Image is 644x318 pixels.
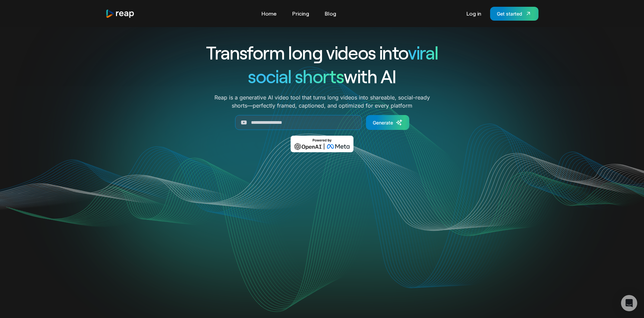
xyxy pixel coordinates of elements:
video: Your browser does not support the video tag. [186,162,458,298]
span: social shorts [248,65,344,87]
a: Generate [366,115,409,130]
h1: Transform long videos into [181,41,463,64]
div: Get started [497,10,522,17]
a: Home [258,8,280,19]
p: Reap is a generative AI video tool that turns long videos into shareable, social-ready shorts—per... [214,93,430,110]
img: reap logo [106,9,135,18]
img: Powered by OpenAI & Meta [291,136,354,152]
div: Generate [373,119,393,126]
div: Open Intercom Messenger [621,295,637,311]
a: Get started [490,7,538,21]
a: Log in [463,8,485,19]
form: Generate Form [181,115,463,130]
span: viral [408,41,438,63]
a: Pricing [289,8,313,19]
h1: with AI [181,64,463,88]
a: Blog [321,8,340,19]
a: home [106,9,135,18]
